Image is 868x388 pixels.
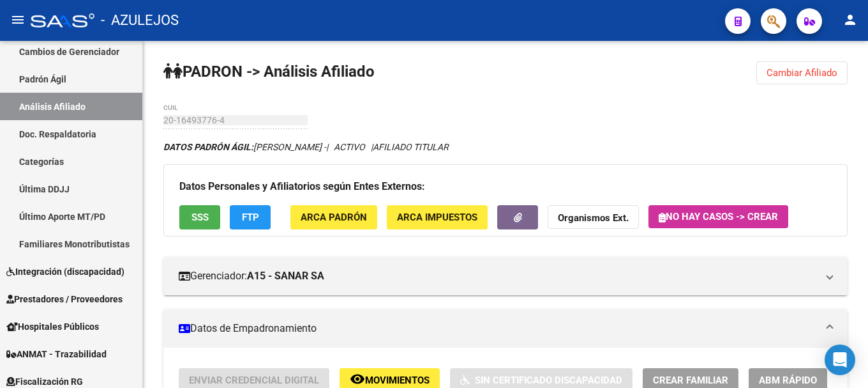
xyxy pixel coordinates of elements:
[6,292,123,306] span: Prestadores / Proveedores
[759,375,817,386] span: ABM Rápido
[163,142,253,152] strong: DATOS PADRÓN ÁGIL:
[756,61,848,84] button: Cambiar Afiliado
[191,212,209,224] span: SSS
[10,12,26,27] mat-icon: menu
[365,375,430,386] span: Movimientos
[242,212,259,224] span: FTP
[659,211,778,222] span: No hay casos -> Crear
[6,320,99,334] span: Hospitales Públicos
[247,269,324,283] strong: A15 - SANAR SA
[163,309,848,348] mat-expansion-panel-header: Datos de Empadronamiento
[179,178,832,196] h3: Datos Personales y Afiliatorios según Entes Externos:
[179,269,817,283] mat-panel-title: Gerenciador:
[387,205,488,229] button: ARCA Impuestos
[163,63,375,81] strong: PADRON -> Análisis Afiliado
[653,375,728,386] span: Crear Familiar
[163,142,449,152] i: | ACTIVO |
[825,345,855,375] div: Open Intercom Messenger
[6,347,107,361] span: ANMAT - Trazabilidad
[163,142,326,152] span: [PERSON_NAME] -
[179,205,220,229] button: SSS
[163,257,848,295] mat-expansion-panel-header: Gerenciador:A15 - SANAR SA
[397,212,477,224] span: ARCA Impuestos
[548,205,639,229] button: Organismos Ext.
[230,205,271,229] button: FTP
[179,322,817,336] mat-panel-title: Datos de Empadronamiento
[350,371,365,387] mat-icon: remove_red_eye
[475,375,622,386] span: Sin Certificado Discapacidad
[101,6,179,35] span: - AZULEJOS
[842,12,858,27] mat-icon: person
[189,375,319,386] span: Enviar Credencial Digital
[558,213,629,224] strong: Organismos Ext.
[290,205,377,229] button: ARCA Padrón
[648,205,788,228] button: No hay casos -> Crear
[301,212,367,224] span: ARCA Padrón
[373,142,449,152] span: AFILIADO TITULAR
[767,67,837,79] span: Cambiar Afiliado
[6,265,124,279] span: Integración (discapacidad)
